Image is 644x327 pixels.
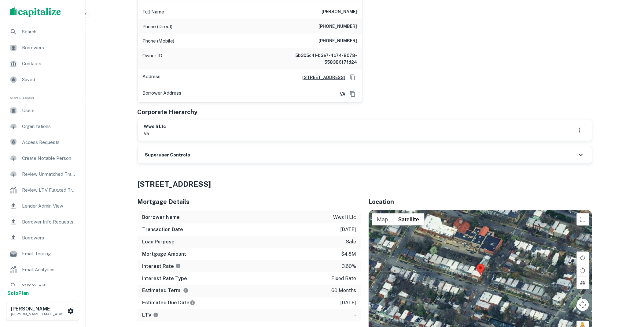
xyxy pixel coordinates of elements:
[22,44,77,51] span: Borrowers
[5,40,80,55] a: Borrowers
[22,202,77,210] span: Lender Admin View
[144,123,166,130] h6: wws ii llc
[7,290,29,296] strong: Solo Plan
[5,199,80,213] a: Lender Admin View
[372,213,393,226] button: Show street map
[22,123,77,130] span: Organizations
[22,107,77,114] span: Users
[5,246,80,261] a: Email Testing
[22,60,77,67] span: Contacts
[153,312,159,318] svg: LTVs displayed on the website are for informational purposes only and may be reported incorrectly...
[5,135,80,150] a: Access Requests
[145,152,190,159] h6: Superuser Controls
[142,250,186,258] h6: Mortgage Amount
[7,290,29,297] a: SoloPlan
[143,8,164,16] p: Full Name
[577,299,589,311] button: Map camera controls
[5,262,80,277] a: Email Analytics
[10,7,61,17] img: capitalize-logo.png
[175,263,181,269] svg: The interest rates displayed on the website are for informational purposes only and may be report...
[142,226,183,233] h6: Transaction Date
[142,214,180,221] h6: Borrower Name
[5,103,80,118] a: Users
[613,278,644,307] iframe: Chat Widget
[143,37,175,45] p: Phone (Mobile)
[143,52,163,66] p: Owner ID
[5,215,80,229] div: Borrower Info Requests
[142,287,189,295] h6: Estimated Term
[144,130,166,137] p: va
[348,89,357,99] button: Copy Address
[142,275,187,282] h6: Interest Rate Type
[342,263,356,270] p: 3.60%
[5,72,80,87] a: Saved
[142,263,181,270] h6: Interest Rate
[5,231,80,245] a: Borrowers
[142,299,195,307] h6: Estimated Due Date
[142,312,159,319] h6: LTV
[348,73,357,82] button: Copy Address
[341,250,356,258] p: $4.8m
[143,73,161,82] p: Address
[298,74,346,81] a: [STREET_ADDRESS]
[340,226,356,233] p: [DATE]
[138,179,592,190] h4: [STREET_ADDRESS]
[5,24,80,39] a: Search
[355,312,356,319] p: -
[5,119,80,134] a: Organizations
[22,218,77,226] span: Borrower Info Requests
[11,306,66,311] h6: [PERSON_NAME]
[577,252,589,264] button: Rotate map clockwise
[319,37,357,45] h6: [PHONE_NUMBER]
[22,250,77,257] span: Email Testing
[22,186,77,194] span: Review LTV Flagged Transactions
[22,234,77,242] span: Borrowers
[322,8,357,16] h6: [PERSON_NAME]
[369,197,592,206] h5: Location
[393,213,425,226] button: Show satellite imagery
[577,213,589,226] button: Toggle fullscreen view
[5,278,80,293] a: SOS Search
[332,275,356,282] p: fixed rate
[138,197,361,206] h5: Mortgage Details
[142,238,175,246] h6: Loan Purpose
[5,167,80,182] a: Review Unmatched Transactions
[22,171,77,178] span: Review Unmatched Transactions
[340,299,356,307] p: [DATE]
[138,107,198,117] h5: Corporate Hierarchy
[11,311,66,317] p: [PERSON_NAME][EMAIL_ADDRESS][DOMAIN_NAME]
[335,91,346,97] a: VA
[577,277,589,289] button: Tilt map
[22,282,77,289] span: SOS Search
[577,264,589,276] button: Rotate map counterclockwise
[5,88,80,103] li: Super Admin
[5,56,80,71] a: Contacts
[319,23,357,30] h6: [PHONE_NUMBER]
[22,76,77,83] span: Saved
[22,155,77,162] span: Create Notable Person
[22,139,77,146] span: Access Requests
[190,300,195,306] svg: Estimate is based on a standard schedule for this type of loan.
[22,266,77,273] span: Email Analytics
[143,89,182,99] p: Borrower Address
[5,183,80,197] a: Review LTV Flagged Transactions
[183,288,189,293] svg: Term is based on a standard schedule for this type of loan.
[5,151,80,166] a: Create Notable Person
